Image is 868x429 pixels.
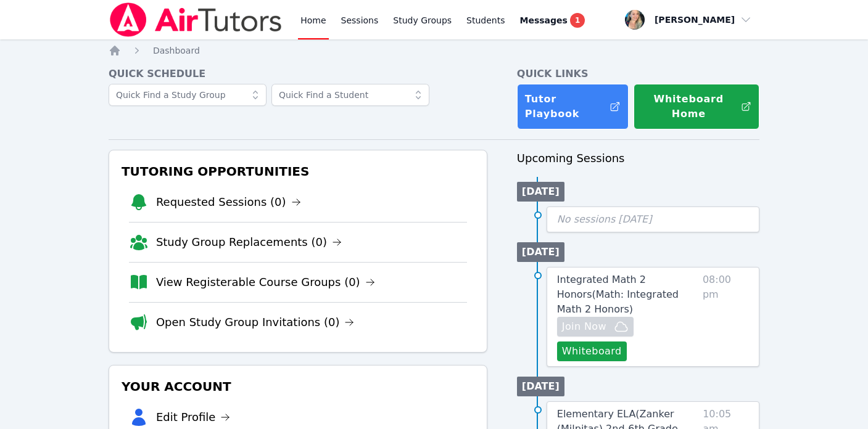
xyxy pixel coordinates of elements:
[109,67,487,81] h4: Quick Schedule
[271,84,429,106] input: Quick Find a Student
[570,13,585,28] span: 1
[156,234,342,251] a: Study Group Replacements (0)
[517,182,564,202] li: [DATE]
[517,150,759,167] h3: Upcoming Sessions
[517,377,564,396] li: [DATE]
[109,44,759,57] nav: Breadcrumb
[634,84,759,129] button: Whiteboard Home
[517,242,564,262] li: [DATE]
[557,317,634,337] button: Join Now
[153,46,200,55] span: Dashboard
[156,274,375,291] a: View Registerable Course Groups (0)
[156,314,355,331] a: Open Study Group Invitations (0)
[557,213,652,225] span: No sessions [DATE]
[119,375,477,398] h3: Your Account
[517,84,629,129] a: Tutor Playbook
[557,274,679,315] span: Integrated Math 2 Honors ( Math: Integrated Math 2 Honors )
[153,44,200,57] a: Dashboard
[520,14,568,27] span: Messages
[517,67,759,81] h4: Quick Links
[119,160,477,182] h3: Tutoring Opportunities
[562,319,606,334] span: Join Now
[703,272,749,361] span: 08:00 pm
[156,194,301,211] a: Requested Sessions (0)
[109,2,283,37] img: Air Tutors
[557,341,627,361] button: Whiteboard
[156,409,231,426] a: Edit Profile
[557,272,698,317] a: Integrated Math 2 Honors(Math: Integrated Math 2 Honors)
[109,84,267,106] input: Quick Find a Study Group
